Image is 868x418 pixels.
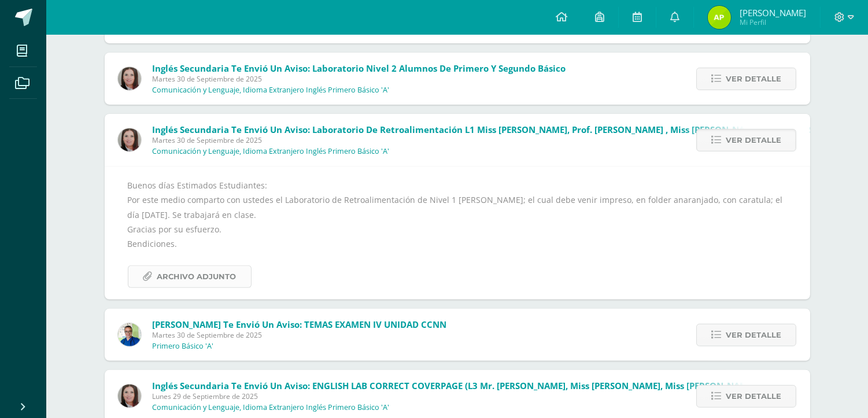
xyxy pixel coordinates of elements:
p: Comunicación y Lenguaje, Idioma Extranjero Inglés Primero Básico 'A' [152,147,389,156]
img: 8af0450cf43d44e38c4a1497329761f3.png [118,128,141,151]
span: [PERSON_NAME] [740,7,806,19]
span: Ver detalle [726,386,781,407]
img: 8c24789ac69e995d34b3b5f151a02f68.png [708,6,731,29]
span: Inglés Secundaria te envió un aviso: Laboratorio Nivel 2 alumnos de primero y segundo Básico [152,62,566,74]
span: Ver detalle [726,130,781,151]
span: Lunes 29 de Septiembre de 2025 [152,391,758,401]
div: Buenos días Estimados Estudiantes: Por este medio comparto con ustedes el Laboratorio de Retroali... [128,178,787,288]
p: Primero Básico 'A' [152,342,213,351]
span: Ver detalle [726,324,781,346]
span: Archivo Adjunto [157,266,237,287]
p: Comunicación y Lenguaje, Idioma Extranjero Inglés Primero Básico 'A' [152,403,389,412]
a: Archivo Adjunto [128,265,252,288]
span: Mi Perfil [740,17,806,27]
span: [PERSON_NAME] te envió un aviso: TEMAS EXAMEN IV UNIDAD CCNN [152,319,446,330]
img: 8af0450cf43d44e38c4a1497329761f3.png [118,67,141,90]
span: Ver detalle [726,68,781,90]
span: Martes 30 de Septiembre de 2025 [152,74,566,84]
img: 8af0450cf43d44e38c4a1497329761f3.png [118,384,141,408]
p: Comunicación y Lenguaje, Idioma Extranjero Inglés Primero Básico 'A' [152,86,389,95]
span: Martes 30 de Septiembre de 2025 [152,330,446,340]
img: 692ded2a22070436d299c26f70cfa591.png [118,323,141,346]
span: Inglés Secundaria te envió un aviso: ENGLISH LAB CORRECT COVERPAGE (L3 Mr. [PERSON_NAME], Miss [P... [152,380,758,391]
